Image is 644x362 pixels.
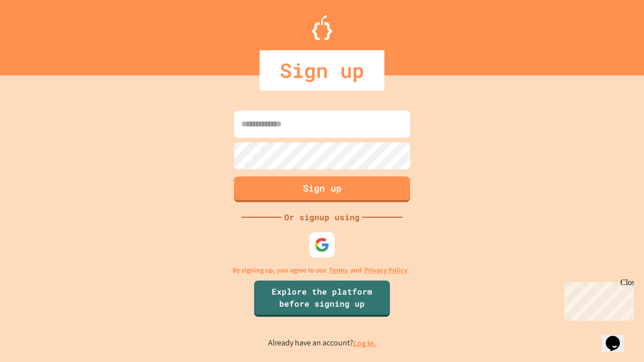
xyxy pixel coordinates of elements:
[282,211,362,223] div: Or signup using
[232,265,412,276] p: By signing up, you agree to our and .
[254,281,390,317] a: Explore the platform before signing up
[4,4,69,64] div: Chat with us now!Close
[602,322,634,352] iframe: chat widget
[312,15,332,40] img: Logo.svg
[260,50,384,90] div: Sign up
[234,176,410,202] button: Sign up
[314,237,330,252] img: google-icon.svg
[560,278,634,321] iframe: chat widget
[329,265,348,276] a: Terms
[364,265,408,276] a: Privacy Policy
[353,338,376,348] a: Log in.
[268,337,376,349] p: Already have an account?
